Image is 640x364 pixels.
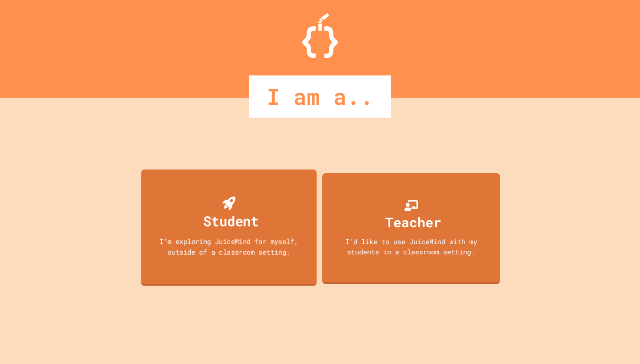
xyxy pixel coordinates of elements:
div: I'm exploring JuiceMind for myself, outside of a classroom setting. [150,236,308,257]
div: Teacher [385,212,441,232]
div: I'd like to use JuiceMind with my students in a classroom setting. [331,237,491,257]
div: Student [204,210,259,231]
div: I am a.. [249,75,391,118]
img: Logo.svg [302,13,338,58]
